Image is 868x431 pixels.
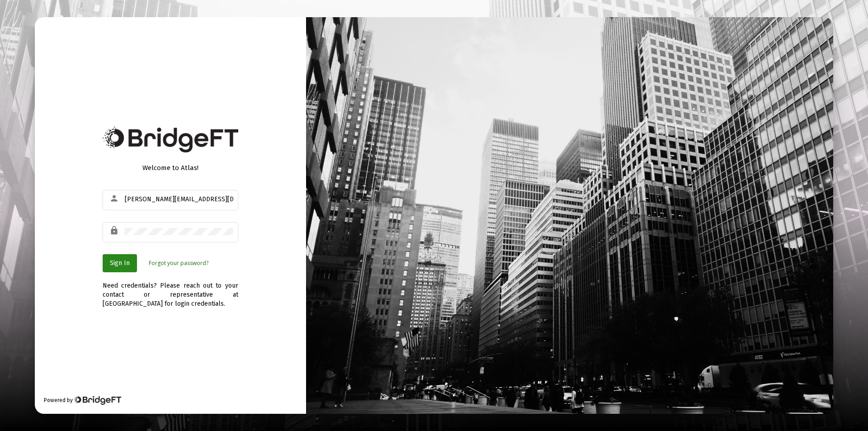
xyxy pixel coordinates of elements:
span: Sign In [110,259,130,267]
div: Welcome to Atlas! [103,163,238,172]
mat-icon: lock [109,225,120,236]
div: Need credentials? Please reach out to your contact or representative at [GEOGRAPHIC_DATA] for log... [103,272,238,308]
button: Sign In [103,254,137,272]
img: Bridge Financial Technology Logo [103,127,238,152]
mat-icon: person [109,193,120,204]
img: Bridge Financial Technology Logo [74,396,121,405]
div: Powered by [44,396,121,405]
a: Forgot your password? [149,259,208,268]
input: Email or Username [125,196,233,203]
